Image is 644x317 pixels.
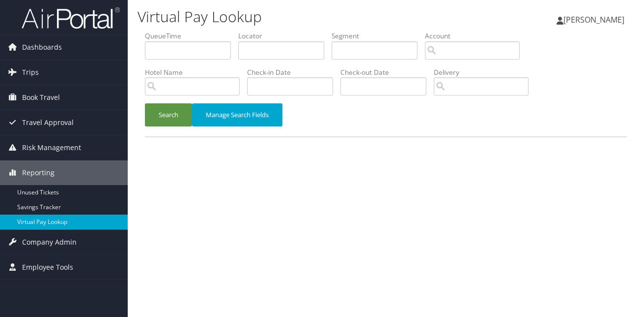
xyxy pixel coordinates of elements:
a: [PERSON_NAME] [557,5,634,34]
span: Reporting [22,160,55,185]
label: Hotel Name [145,67,247,77]
span: [PERSON_NAME] [563,14,624,25]
label: Check-out Date [340,67,434,77]
label: Segment [332,31,425,41]
span: Dashboards [22,35,62,60]
label: Locator [238,31,332,41]
h1: Virtual Pay Lookup [138,6,469,27]
label: Check-in Date [247,67,340,77]
img: airportal-logo.png [22,6,120,30]
button: Search [145,103,192,127]
button: Manage Search Fields [192,103,282,127]
span: Employee Tools [22,255,73,280]
span: Travel Approval [22,110,74,135]
span: Risk Management [22,135,81,160]
span: Book Travel [22,85,60,110]
span: Company Admin [22,230,77,254]
label: Account [425,31,527,41]
label: Delivery [434,67,536,77]
label: QueueTime [145,31,238,41]
span: Trips [22,60,39,85]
